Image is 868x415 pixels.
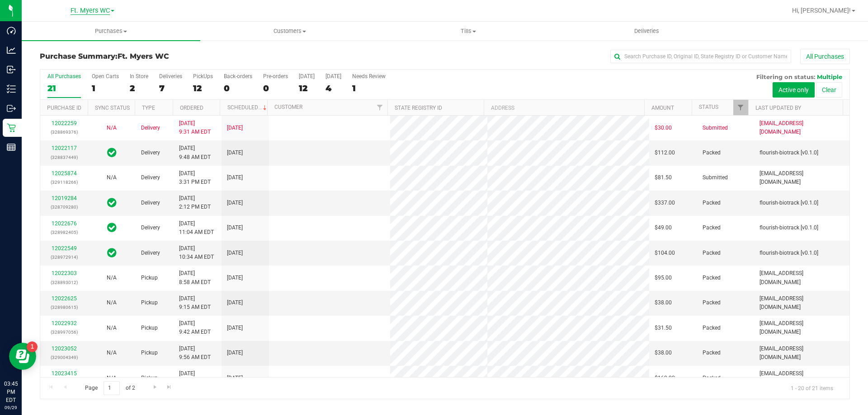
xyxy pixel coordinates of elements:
[107,374,117,382] button: N/A
[263,83,288,93] div: 0
[92,83,119,93] div: 1
[46,153,82,162] p: (328837449)
[352,73,386,79] div: Needs Review
[655,124,672,132] span: $30.00
[141,173,160,182] span: Delivery
[130,73,148,79] div: In Store
[610,50,791,63] input: Search Purchase ID, Original ID, State Registry ID or Customer Name...
[47,83,81,93] div: 21
[193,83,213,93] div: 12
[703,124,728,132] span: Submitted
[227,374,243,382] span: [DATE]
[699,104,718,110] a: Status
[7,143,16,152] inline-svg: Reports
[703,149,721,157] span: Packed
[299,83,315,93] div: 12
[227,324,243,332] span: [DATE]
[22,27,200,35] span: Purchases
[180,105,203,111] a: Ordered
[52,120,77,126] a: 12022259
[179,369,214,387] span: [DATE] 10:44 AM EDT
[759,319,844,336] span: [EMAIL_ADDRESS][DOMAIN_NAME]
[227,249,243,257] span: [DATE]
[107,299,117,306] span: Not Applicable
[655,274,672,282] span: $95.00
[484,100,644,116] th: Address
[107,298,117,307] button: N/A
[800,49,850,64] button: All Purchases
[227,124,243,132] span: [DATE]
[46,278,82,287] p: (328893012)
[141,149,160,157] span: Delivery
[759,249,818,257] span: flourish-biotrack [v0.1.0]
[141,274,158,282] span: Pickup
[179,144,211,161] span: [DATE] 9:48 AM EDT
[107,274,117,282] button: N/A
[224,73,252,79] div: Back-orders
[759,369,844,387] span: [EMAIL_ADDRESS][DOMAIN_NAME]
[703,249,721,257] span: Packed
[816,82,842,98] button: Clear
[703,374,721,382] span: Packed
[783,381,840,395] span: 1 - 20 of 21 items
[703,224,721,232] span: Packed
[52,145,77,151] a: 12022117
[107,375,117,381] span: Not Applicable
[703,298,721,307] span: Packed
[52,220,77,227] a: 12022676
[379,22,557,41] a: Tills
[759,294,844,312] span: [EMAIL_ADDRESS][DOMAIN_NAME]
[703,274,721,282] span: Packed
[141,324,158,332] span: Pickup
[655,324,672,332] span: $31.50
[655,149,675,157] span: $112.00
[52,170,77,177] a: 12025874
[263,73,288,79] div: Pre-orders
[77,381,142,395] span: Page of 2
[141,374,158,382] span: Pickup
[227,298,243,307] span: [DATE]
[651,105,674,111] a: Amount
[52,245,77,252] a: 12022549
[622,27,671,35] span: Deliveries
[107,275,117,281] span: Not Applicable
[352,83,386,93] div: 1
[299,73,315,79] div: [DATE]
[7,46,16,55] inline-svg: Analytics
[107,124,117,132] button: N/A
[373,100,387,115] a: Filter
[141,298,158,307] span: Pickup
[46,253,82,261] p: (328972914)
[655,298,672,307] span: $38.00
[179,194,211,211] span: [DATE] 2:12 PM EDT
[107,325,117,331] span: Not Applicable
[759,269,844,286] span: [EMAIL_ADDRESS][DOMAIN_NAME]
[655,374,675,382] span: $160.00
[7,104,16,113] inline-svg: Outbound
[179,294,211,312] span: [DATE] 9:15 AM EDT
[655,224,672,232] span: $49.00
[655,349,672,357] span: $38.00
[755,105,801,111] a: Last Updated By
[227,274,243,282] span: [DATE]
[227,349,243,357] span: [DATE]
[46,328,82,336] p: (328997056)
[4,404,18,411] p: 09/29
[47,73,81,79] div: All Purchases
[141,224,160,232] span: Delivery
[759,199,818,207] span: flourish-biotrack [v0.1.0]
[759,149,818,157] span: flourish-biotrack [v0.1.0]
[655,173,672,182] span: $81.50
[107,174,117,181] span: Not Applicable
[325,73,341,79] div: [DATE]
[733,100,748,115] a: Filter
[9,343,36,370] iframe: Resource center
[52,345,77,352] a: 12023052
[52,270,77,276] a: 12022303
[227,104,269,111] a: Scheduled
[159,73,182,79] div: Deliveries
[655,199,675,207] span: $337.00
[141,124,160,132] span: Delivery
[759,169,844,187] span: [EMAIL_ADDRESS][DOMAIN_NAME]
[179,269,211,286] span: [DATE] 8:58 AM EDT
